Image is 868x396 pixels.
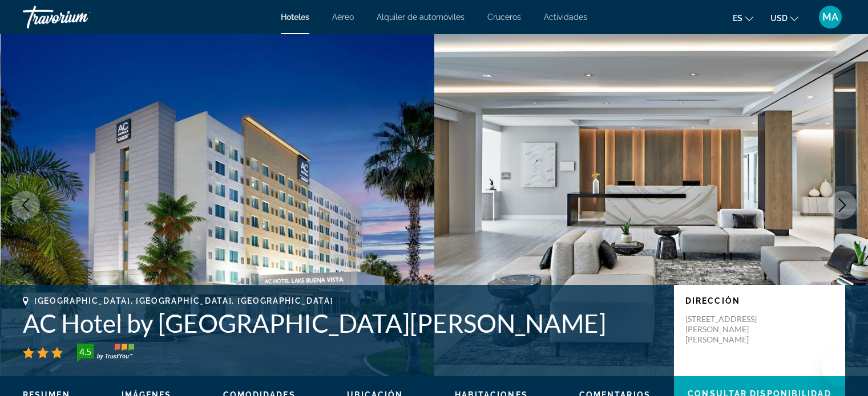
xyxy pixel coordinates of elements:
p: [STREET_ADDRESS][PERSON_NAME][PERSON_NAME] [685,314,777,345]
a: Travorium [23,2,137,32]
h1: AC Hotel by [GEOGRAPHIC_DATA][PERSON_NAME] [23,308,663,338]
span: es [733,14,742,23]
a: Aéreo [332,13,354,22]
span: MA [822,11,838,23]
button: User Menu [815,5,845,29]
a: Hoteles [281,13,309,22]
a: Cruceros [487,13,521,22]
span: [GEOGRAPHIC_DATA], [GEOGRAPHIC_DATA], [GEOGRAPHIC_DATA] [34,296,333,305]
button: Change language [733,10,753,26]
p: Dirección [685,296,834,305]
a: Actividades [544,13,587,22]
iframe: Botón para iniciar la ventana de mensajería [822,350,859,387]
div: 4.5 [74,345,96,358]
button: Previous image [11,191,40,219]
button: Change currency [770,10,798,26]
span: USD [770,14,788,23]
img: trustyou-badge-hor.svg [77,344,134,362]
button: Next image [828,191,857,219]
a: Alquiler de automóviles [377,13,465,22]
